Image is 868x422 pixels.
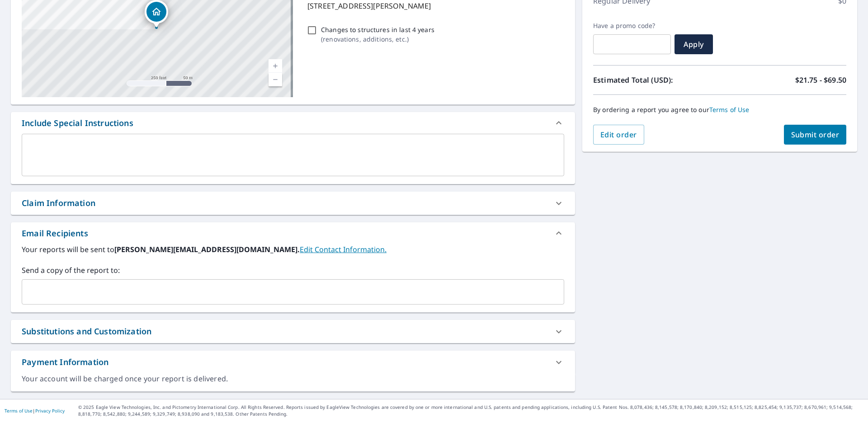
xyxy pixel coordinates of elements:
[11,112,575,134] div: Include Special Instructions
[321,25,434,34] p: Changes to structures in last 4 years
[307,0,561,11] p: [STREET_ADDRESS][PERSON_NAME]
[795,75,846,85] p: $21.75 - $69.50
[709,105,750,114] a: Terms of Use
[593,22,671,30] label: Have a promo code?
[5,408,33,414] a: Terms of Use
[114,244,300,254] b: [PERSON_NAME][EMAIL_ADDRESS][DOMAIN_NAME].
[22,374,564,384] div: Your account will be charged once your report is delivered.
[784,125,847,145] button: Submit order
[300,244,387,254] a: EditContactInfo
[675,34,713,54] button: Apply
[791,130,840,140] span: Submit order
[5,408,65,413] p: |
[11,222,575,244] div: Email Recipients
[593,75,720,85] p: Estimated Total (USD):
[11,351,575,374] div: Payment Information
[269,73,282,86] a: Current Level 17, Zoom Out
[11,192,575,215] div: Claim Information
[22,244,564,255] label: Your reports will be sent to
[22,356,108,368] div: Payment Information
[22,227,88,239] div: Email Recipients
[35,408,65,414] a: Privacy Policy
[22,265,564,276] label: Send a copy of the report to:
[682,39,706,49] span: Apply
[22,197,95,209] div: Claim Information
[11,320,575,343] div: Substitutions and Customization
[593,106,846,114] p: By ordering a report you agree to our
[593,125,644,145] button: Edit order
[600,130,637,140] span: Edit order
[321,34,434,44] p: ( renovations, additions, etc. )
[78,404,863,417] p: © 2025 Eagle View Technologies, Inc. and Pictometry International Corp. All Rights Reserved. Repo...
[269,59,282,73] a: Current Level 17, Zoom In
[22,325,151,338] div: Substitutions and Customization
[22,117,133,129] div: Include Special Instructions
